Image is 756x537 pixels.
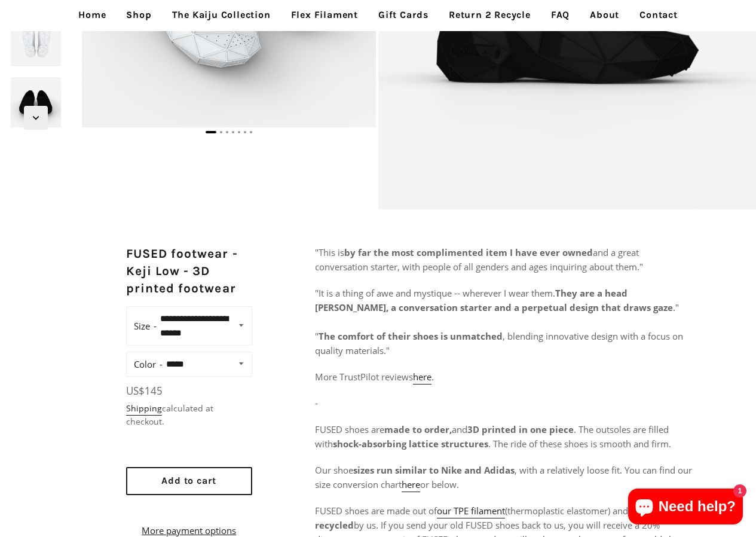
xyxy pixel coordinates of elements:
span: " [315,330,319,342]
a: here [402,478,420,492]
p: FUSED shoes are and . The outsoles are filled with . The ride of these shoes is smooth and firm. [315,422,693,451]
span: Our shoe , with a relatively loose fit. You can find our size conversion chart or below. [315,464,692,492]
img: [3D printed Shoes] - lightweight custom 3dprinted shoes sneakers sandals fused footwear [8,14,63,69]
b: The comfort of their shoes is unmatched [319,330,503,342]
a: our TPE filament [437,505,505,518]
strong: made to order, [384,423,452,435]
a: here [413,371,431,385]
span: . [431,371,434,383]
span: More TrustPilot reviews [315,371,413,383]
span: , blending innovative design with a focus on quality materials." [315,330,683,356]
span: here [413,371,431,383]
span: Go to slide 1 [206,131,216,133]
strong: can be fully recycled [315,505,681,531]
span: US$145 [126,384,163,398]
label: Size [134,318,157,334]
strong: shock-absorbing lattice structures [333,438,488,450]
label: Color [134,356,163,373]
span: Go to slide 6 [244,131,246,133]
b: by far the most complimented item I have ever owned [344,246,593,258]
h2: FUSED footwear - Keji Low - 3D printed footwear [126,245,252,298]
a: Shipping [126,402,162,416]
b: They are a head [PERSON_NAME], a conversation starter and a perpetual design that draws gaze [315,287,673,313]
span: Go to slide 7 [250,131,252,133]
strong: 3D printed in one piece [467,423,574,435]
span: and a great conversation starter, with people of all genders and ages inquiring about them." [315,246,643,273]
span: ." [673,301,679,313]
span: Add to cart [161,475,216,486]
span: "This is [315,246,344,258]
span: Go to slide 3 [226,131,228,133]
span: Go to slide 2 [220,131,222,133]
div: calculated at checkout. [126,402,252,429]
button: Add to cart [126,467,252,495]
span: "It is a thing of awe and mystique -- wherever I wear them. [315,287,555,299]
span: - [315,397,318,409]
strong: sizes run similar to Nike and Adidas [353,464,515,476]
img: [3D printed Shoes] - lightweight custom 3dprinted shoes sneakers sandals fused footwear [8,75,63,130]
span: Go to slide 5 [238,131,240,133]
span: Go to slide 4 [232,131,234,133]
inbox-online-store-chat: Shopify online store chat [625,489,746,527]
